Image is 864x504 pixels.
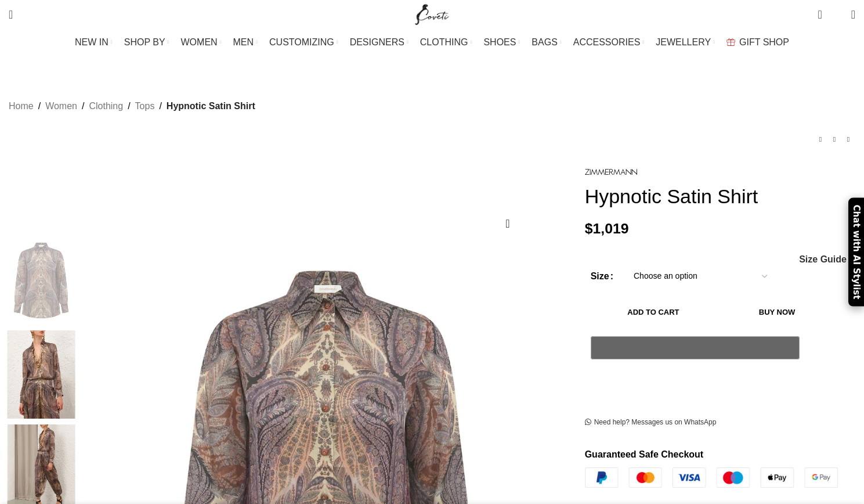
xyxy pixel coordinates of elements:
a: Need help? Messages us on WhatsApp [585,418,717,427]
span: BAGS [532,37,557,48]
img: Elevate your elegance in this Zimmermann Tops from the 2025 resort wear edit [6,236,77,325]
iframe: Secure express checkout frame [588,366,802,394]
bdi: 1,019 [585,221,629,236]
a: WOMEN [181,31,222,54]
span: NEW IN [75,37,109,48]
a: GIFT SHOP [726,31,789,54]
button: Pay with GPay [591,336,800,359]
a: BAGS [532,31,561,54]
span: JEWELLERY [656,37,711,48]
a: Previous product [814,132,827,146]
a: Size Guide [798,255,847,264]
a: CUSTOMIZING [269,31,338,54]
a: SHOES [483,31,520,54]
span: CLOTHING [420,37,468,48]
a: Search [3,3,19,26]
span: 0 [819,6,827,15]
a: NEW IN [75,31,113,54]
span: CUSTOMIZING [269,37,334,48]
span: DESIGNERS [350,37,404,48]
a: JEWELLERY [656,31,715,54]
a: SHOP BY [124,31,169,54]
span: 0 [833,12,842,20]
a: Home [9,99,34,114]
a: Women [45,99,77,114]
a: MEN [233,31,258,54]
a: Clothing [89,99,123,114]
span: WOMEN [181,37,218,48]
label: Size [591,269,613,284]
a: Next product [841,132,855,146]
a: CLOTHING [420,31,472,54]
span: MEN [233,37,254,48]
span: GIFT SHOP [739,37,789,48]
img: Zimmermann [585,169,637,175]
button: Buy now [722,300,832,325]
span: ACCESSORIES [573,37,641,48]
span: SHOP BY [124,37,165,48]
a: Site logo [413,9,451,19]
button: Add to cart [591,300,717,325]
div: Main navigation [3,31,861,54]
span: SHOES [483,37,516,48]
nav: Breadcrumb [9,99,255,114]
span: $ [585,221,593,236]
span: Hypnotic Satin Shirt [167,99,255,114]
a: 0 [812,3,827,26]
a: Tops [135,99,155,114]
a: ACCESSORIES [573,31,645,54]
img: GiftBag [726,38,735,46]
strong: Guaranteed Safe Checkout [585,449,704,459]
span: Size Guide [799,255,847,264]
div: My Wishlist [831,3,843,26]
a: DESIGNERS [350,31,408,54]
img: guaranteed-safe-checkout-bordered.j [585,467,838,488]
img: available now at Coveti. [6,330,77,419]
h1: Hypnotic Satin Shirt [585,185,855,208]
